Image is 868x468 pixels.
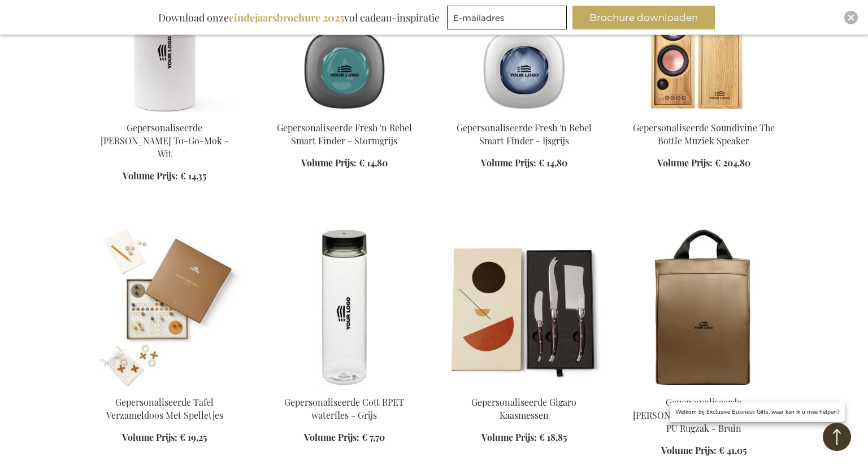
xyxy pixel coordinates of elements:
span: Volume Prijs: [481,431,537,443]
a: Personalised Otis Thermo To-Go-Mug [84,108,245,118]
a: Cott RPET water bottle 600 ML [263,382,425,393]
a: Volume Prijs: € 19,25 [122,431,207,444]
a: Personalised Gigaro Cheese Knives [443,382,605,393]
a: Volume Prijs: € 18,85 [481,431,567,444]
span: Volume Prijs: [123,170,178,182]
span: Volume Prijs: [301,157,357,169]
div: Close [844,11,858,24]
a: Gepersonaliseerde Soundivine The Bottle Muziek Speaker [633,122,775,147]
a: Personalised Fresh 'n Rebel Smart Finder - Storm Grey [263,108,425,118]
span: € 41,05 [719,444,747,456]
span: € 7,70 [362,431,385,443]
a: Volume Prijs: € 7,70 [304,431,385,444]
a: Personalised Fresh 'n Rebel Smart Finder - Storm Grey [443,108,605,118]
span: Volume Prijs: [661,444,717,456]
a: Gepersonaliseerde Gigaro Kaasmessen [471,396,576,421]
span: € 14,80 [539,157,567,169]
span: Volume Prijs: [657,157,713,169]
a: Gepersonaliseerde Fresh 'n Rebel Smart Finder - Ijsgrijs [457,122,592,147]
a: Personalised Soundivine The Bottle Music Speaker [623,108,784,118]
a: Volume Prijs: € 204,80 [657,157,750,170]
div: Download onze vol cadeau-inspiratie [153,6,445,29]
img: Collection Box Of Games [84,228,245,387]
a: Collection Box Of Games [84,382,245,393]
a: Volume Prijs: € 14,35 [123,170,206,183]
form: marketing offers and promotions [447,6,570,33]
span: Volume Prijs: [481,157,536,169]
a: Gepersonaliseerde Cott RPET waterfles - Grijs [284,396,404,421]
a: Volume Prijs: € 14,80 [481,157,567,170]
span: € 19,25 [180,431,207,443]
a: Volume Prijs: € 41,05 [661,444,747,457]
img: Close [848,14,854,21]
span: Volume Prijs: [304,431,359,443]
a: Gepersonaliseerde Fresh 'n Rebel Smart Finder - Stormgrijs [277,122,412,147]
b: eindejaarsbrochure 2025 [229,11,344,24]
a: Gepersonaliseerde Tafel Verzameldoos Met Spelletjes [106,396,223,421]
img: Personalised Gigaro Cheese Knives [443,228,605,387]
span: Volume Prijs: [122,431,177,443]
a: Gepersonaliseerde [PERSON_NAME] RCS Gerecyclede PU Rugzak - Bruin [633,396,775,434]
button: Brochure downloaden [572,6,715,29]
a: Personalised Bermond RCS Recycled PU Backpack - Brown [623,382,784,393]
a: Volume Prijs: € 14,80 [301,157,388,170]
img: Cott RPET water bottle 600 ML [263,228,425,387]
span: € 14,80 [359,157,388,169]
span: € 14,35 [180,170,206,182]
span: € 18,85 [539,431,567,443]
a: Gepersonaliseerde [PERSON_NAME] To-Go-Mok - Wit [101,122,229,160]
input: E-mailadres [447,6,567,29]
img: Personalised Bermond RCS Recycled PU Backpack - Brown [623,228,784,387]
span: € 204,80 [715,157,750,169]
